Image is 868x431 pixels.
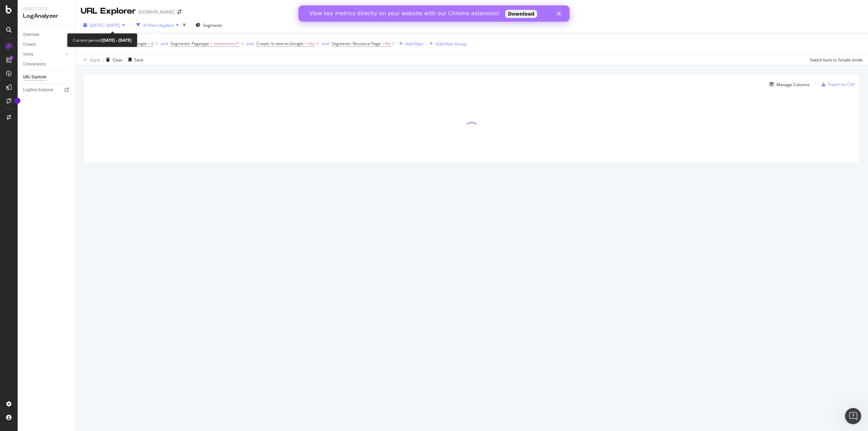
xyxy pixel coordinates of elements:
[23,5,70,12] div: Analytics
[73,36,132,44] div: Current period:
[767,80,810,89] button: Manage Columns
[23,51,63,58] a: Visits
[845,408,861,424] iframe: Intercom live chat
[103,54,123,65] button: Clear
[23,74,46,81] div: URL Explorer
[161,40,168,47] button: and
[828,81,854,87] div: Export as CSV
[23,41,36,48] div: Crawls
[308,39,315,48] span: Yes
[23,41,63,48] a: Crawls
[304,41,307,46] span: =
[134,20,181,31] button: 4 Filters Applied
[90,57,100,63] div: Apply
[161,41,168,46] div: and
[396,40,423,48] button: Add Filter
[385,39,391,48] span: No
[256,41,303,46] span: Crawls: Is new on Google
[23,51,33,58] div: Visits
[81,54,100,65] button: Apply
[298,5,570,22] iframe: Intercom live chat banner
[134,57,143,63] div: Save
[807,54,863,65] button: Switch back to Simple mode
[113,57,123,63] div: Clear
[406,41,423,47] div: Add Filter
[171,41,209,46] span: Segments: Pagetype
[23,74,70,81] a: URL Explorer
[382,41,384,46] span: =
[193,20,225,31] button: Segments
[776,82,810,87] div: Manage Columns
[177,9,181,14] div: arrow-right-arrow-left
[102,37,132,43] b: [DATE] - [DATE]
[23,61,46,68] div: Conversions
[138,8,175,15] div: [DOMAIN_NAME]
[143,22,173,28] div: 4 Filters Applied
[819,79,854,90] button: Export as CSV
[90,22,120,28] span: [DATE] - [DATE]
[126,54,143,65] button: Save
[810,57,863,63] div: Switch back to Simple mode
[246,41,254,46] div: and
[23,61,70,68] a: Conversions
[23,12,70,20] div: LogAnalyzer
[210,41,213,46] span: =
[81,5,136,17] div: URL Explorer
[322,40,329,47] button: and
[14,98,20,104] div: Tooltip anchor
[23,31,39,38] div: Overview
[246,40,254,47] button: and
[322,41,329,46] div: and
[214,39,239,48] span: showrooms/*
[203,22,222,28] span: Segments
[181,22,187,28] div: times
[427,40,467,48] button: Add Filter Group
[23,86,70,94] a: Logfiles Explorer
[436,41,467,47] div: Add Filter Group
[151,39,154,48] span: 0
[81,20,128,31] button: [DATE] - [DATE]
[23,86,53,94] div: Logfiles Explorer
[23,31,70,38] a: Overview
[148,41,150,46] span: >
[332,41,381,46] span: Segments: Resource Page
